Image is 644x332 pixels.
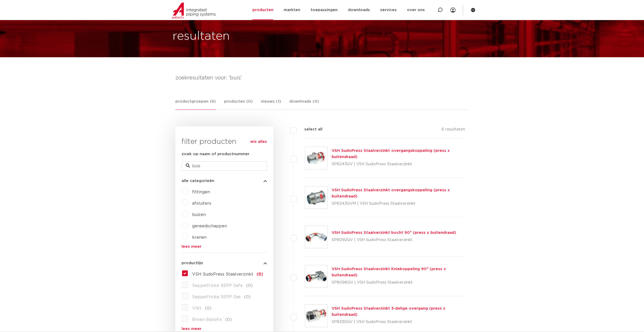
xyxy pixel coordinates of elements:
[175,74,469,82] h4: zoekresultaten voor: 'buis'
[192,201,211,205] a: afsluiters
[182,179,267,183] button: alle categorieën
[250,139,267,145] a: wis alles
[182,245,267,248] a: lees meer
[332,306,445,317] a: VSH SudoPress Staalverzinkt 3-delige overgang (press x buitendraad)
[261,98,281,110] a: nieuws (1)
[289,98,319,110] a: downloads (0)
[257,272,263,276] span: (6)
[182,161,267,171] input: zoeken
[332,160,465,168] p: SP8243GV | VSH SudoPress Staalverzinkt
[192,224,227,228] a: gereedschappen
[175,98,216,110] a: productgroepen (6)
[225,318,232,322] span: (0)
[192,295,241,299] span: Seppelfricke SEPP Gas
[173,28,230,45] h1: resultaten
[441,126,465,134] p: 6 resultaten
[332,318,465,326] p: SP8330GV | VSH SudoPress Staalverzinkt
[192,284,243,288] span: Seppelfricke SEPP Safe
[182,327,267,331] a: lees meer
[332,278,465,287] p: SP8098GV | VSH SudoPress Staalverzinkt
[182,179,214,183] span: alle categorieën
[332,188,450,198] a: VSH SudoPress Staalverzinkt overgangskoppeling (press x buitendraad)
[205,306,211,310] span: (0)
[192,272,253,276] span: VSH SudoPress Staalverzinkt
[305,305,327,327] img: Thumbnail for VSH SudoPress Staalverzinkt 3-delige overgang (press x buitendraad)
[246,284,253,288] span: (0)
[332,236,456,244] p: SP8092GV | VSH SudoPress Staalverzinkt
[182,137,267,147] h3: filter producten
[192,235,207,239] a: kranen
[305,226,327,248] img: Thumbnail for VSH SudoPress Staalverzinkt bocht 90° (press x buitendraad)
[332,267,446,277] a: VSH SudoPress Staalverzinkt Kniekoppeling 90° (press x buitendraad)
[192,213,206,217] a: buizen
[450,4,455,16] div: my IPS
[332,149,450,159] a: VSH SudoPress Staalverzinkt overgangskoppeling (press x buitendraad)
[305,265,327,287] img: Thumbnail for VSH SudoPress Staalverzinkt Kniekoppeling 90° (press x buitendraad)
[305,186,327,209] img: Thumbnail for VSH SudoPress Staalverzinkt overgangskoppeling (press x buitendraad)
[332,231,456,235] a: VSH SudoPress Staalverzinkt bocht 90° (press x buitendraad)
[192,306,201,310] span: VSH
[297,126,322,132] label: select all
[182,261,267,265] button: productlijn
[332,200,465,208] p: SP8243GVM | VSH SudoPress Staalverzinkt
[224,98,253,110] a: producten (0)
[182,261,203,265] span: productlijn
[244,295,251,299] span: (0)
[192,318,222,322] span: Broen Ballofix
[182,151,249,157] label: zoek op naam of productnummer
[305,147,327,169] img: Thumbnail for VSH SudoPress Staalverzinkt overgangskoppeling (press x buitendraad)
[192,190,210,194] a: fittingen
